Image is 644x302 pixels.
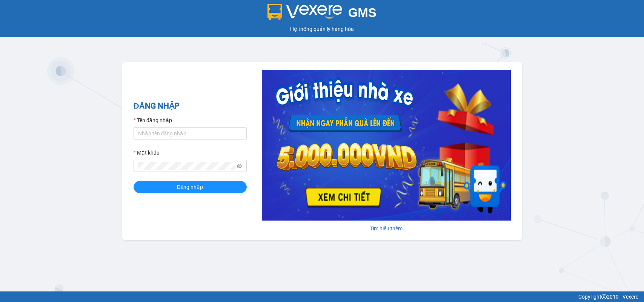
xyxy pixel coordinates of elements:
button: Đăng nhập [134,181,247,193]
label: Tên đăng nhập [134,116,172,124]
span: copyright [601,294,607,299]
span: Đăng nhập [177,183,203,191]
div: Tìm hiểu thêm [262,224,511,233]
img: logo 2 [267,4,342,20]
input: Tên đăng nhập [134,127,247,140]
input: Mật khẩu [138,162,235,170]
div: Hệ thống quản lý hàng hóa [2,25,642,33]
span: eye-invisible [237,163,242,169]
h2: ĐĂNG NHẬP [134,100,247,112]
label: Mật khẩu [134,149,160,157]
a: GMS [267,11,377,17]
span: GMS [348,6,377,20]
div: Copyright 2019 - Vexere [6,293,638,301]
img: banner-0 [262,70,511,221]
